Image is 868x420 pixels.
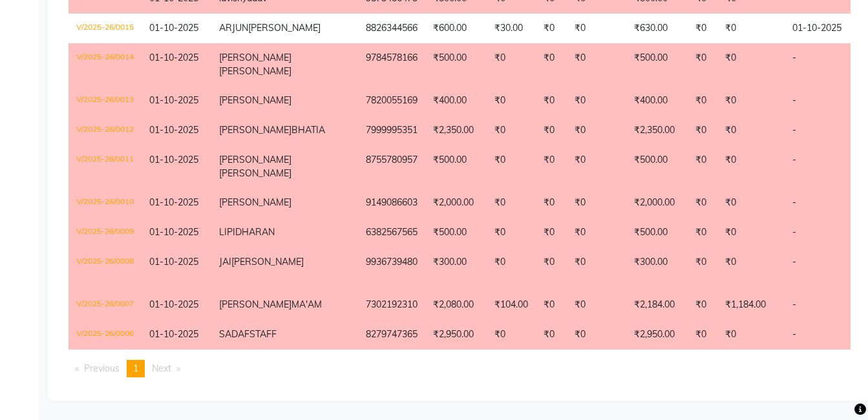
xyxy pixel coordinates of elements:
[717,247,785,290] td: ₹0
[69,218,142,247] td: V/2025-26/0009
[717,145,785,188] td: ₹0
[69,290,142,320] td: V/2025-26/0007
[717,290,785,320] td: ₹1,184.00
[626,320,688,350] td: ₹2,950.00
[688,320,717,350] td: ₹0
[717,320,785,350] td: ₹0
[358,320,425,350] td: 8279747365
[567,247,626,290] td: ₹0
[69,116,142,145] td: V/2025-26/0012
[425,188,487,218] td: ₹2,000.00
[425,86,487,116] td: ₹400.00
[249,328,277,340] span: STAFF
[149,94,198,106] span: 01-10-2025
[69,360,851,377] nav: Pagination
[219,124,291,136] span: [PERSON_NAME]
[358,86,425,116] td: 7820055169
[425,218,487,247] td: ₹500.00
[219,328,249,340] span: SADAF
[425,145,487,188] td: ₹500.00
[626,290,688,320] td: ₹2,184.00
[149,52,198,63] span: 01-10-2025
[688,247,717,290] td: ₹0
[717,188,785,218] td: ₹0
[626,188,688,218] td: ₹2,000.00
[291,299,322,310] span: MA'AM
[567,320,626,350] td: ₹0
[536,116,567,145] td: ₹0
[358,43,425,86] td: 9784578166
[626,116,688,145] td: ₹2,350.00
[567,86,626,116] td: ₹0
[425,14,487,43] td: ₹600.00
[69,43,142,86] td: V/2025-26/0014
[149,154,198,165] span: 01-10-2025
[626,145,688,188] td: ₹500.00
[717,14,785,43] td: ₹0
[358,145,425,188] td: 8755780957
[487,145,536,188] td: ₹0
[231,256,304,268] span: [PERSON_NAME]
[149,226,198,238] span: 01-10-2025
[358,14,425,43] td: 8826344566
[567,218,626,247] td: ₹0
[358,188,425,218] td: 9149086603
[149,256,198,268] span: 01-10-2025
[425,290,487,320] td: ₹2,080.00
[567,14,626,43] td: ₹0
[688,116,717,145] td: ₹0
[487,218,536,247] td: ₹0
[219,256,231,268] span: JAI
[717,218,785,247] td: ₹0
[567,188,626,218] td: ₹0
[425,247,487,290] td: ₹300.00
[688,188,717,218] td: ₹0
[69,247,142,290] td: V/2025-26/0008
[567,43,626,86] td: ₹0
[219,167,291,179] span: [PERSON_NAME]
[219,299,291,310] span: [PERSON_NAME]
[626,14,688,43] td: ₹630.00
[688,86,717,116] td: ₹0
[536,320,567,350] td: ₹0
[425,43,487,86] td: ₹500.00
[688,14,717,43] td: ₹0
[149,124,198,136] span: 01-10-2025
[84,362,120,374] span: Previous
[69,14,142,43] td: V/2025-26/0015
[69,86,142,116] td: V/2025-26/0013
[219,154,291,165] span: [PERSON_NAME]
[536,86,567,116] td: ₹0
[536,247,567,290] td: ₹0
[487,86,536,116] td: ₹0
[626,247,688,290] td: ₹300.00
[219,196,291,208] span: [PERSON_NAME]
[149,299,198,310] span: 01-10-2025
[626,43,688,86] td: ₹500.00
[149,196,198,208] span: 01-10-2025
[487,247,536,290] td: ₹0
[717,86,785,116] td: ₹0
[425,116,487,145] td: ₹2,350.00
[487,188,536,218] td: ₹0
[567,290,626,320] td: ₹0
[487,116,536,145] td: ₹0
[149,328,198,340] span: 01-10-2025
[219,52,291,63] span: [PERSON_NAME]
[487,43,536,86] td: ₹0
[358,116,425,145] td: 7999995351
[69,320,142,350] td: V/2025-26/0006
[133,362,138,374] span: 1
[567,145,626,188] td: ₹0
[536,43,567,86] td: ₹0
[425,320,487,350] td: ₹2,950.00
[219,22,248,34] span: ARJUN
[487,14,536,43] td: ₹30.00
[536,188,567,218] td: ₹0
[536,14,567,43] td: ₹0
[487,320,536,350] td: ₹0
[567,116,626,145] td: ₹0
[219,94,291,106] span: [PERSON_NAME]
[219,226,275,238] span: LIPIDHARAN
[248,22,321,34] span: [PERSON_NAME]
